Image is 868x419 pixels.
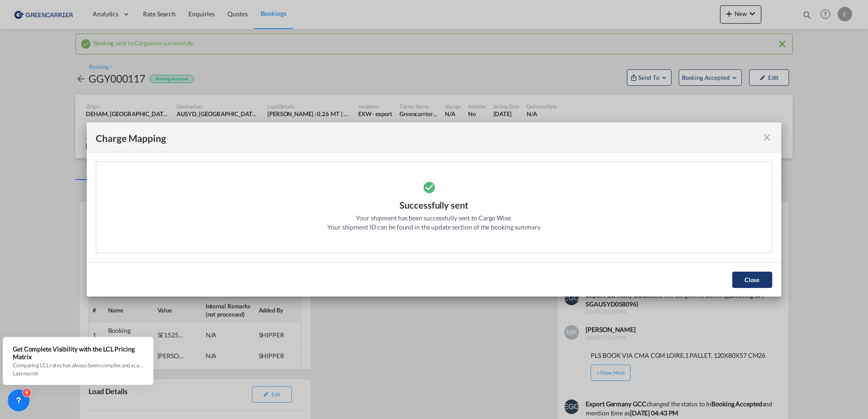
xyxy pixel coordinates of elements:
[96,132,166,143] div: Charge Mapping
[399,199,468,214] div: Successfully sent
[87,122,781,297] md-dialog: Please note ...
[732,272,772,288] button: Close
[761,132,772,143] md-icon: icon-close fg-AAA8AD cursor
[327,223,541,232] div: Your shipment ID can be found in the update section of the booking summary
[356,214,512,223] div: Your shipment has been successfully sent to Cargo Wise.
[9,9,207,19] body: Editor, editor2
[423,176,445,199] md-icon: icon-checkbox-marked-circle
